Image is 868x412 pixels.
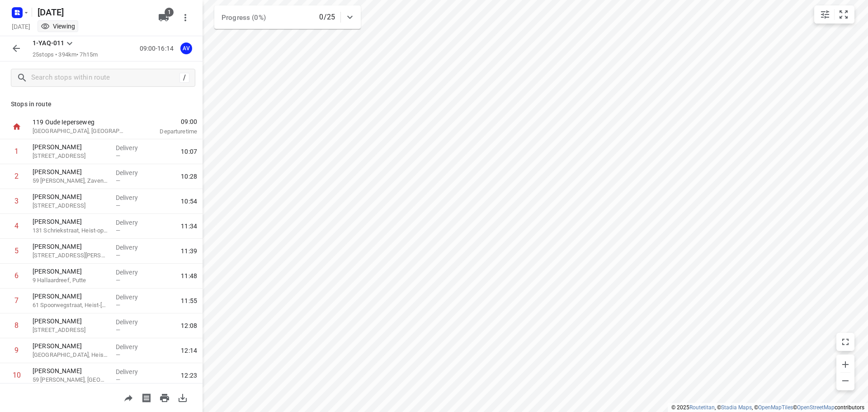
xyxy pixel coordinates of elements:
span: — [116,277,120,284]
p: 9 Hallaardreef, Putte [33,276,108,285]
span: 10:07 [181,147,197,156]
p: Delivery [116,268,149,277]
span: 10:28 [181,172,197,181]
p: Delivery [116,243,149,252]
div: 5 [14,246,19,255]
p: 104 Witte Gracht, Heist-op-den-Berg [33,350,108,360]
span: 12:08 [181,321,197,330]
p: 6 Magazijnenstraat, Hulshout [33,326,108,335]
p: Stops in route [11,99,192,109]
p: Delivery [116,317,149,327]
a: OpenStreetMap [797,404,835,411]
div: Progress (0%)0/25 [214,5,361,29]
a: Routetitan [689,404,715,411]
div: 3 [14,197,19,205]
p: 25 stops • 394km • 7h15m [33,51,98,59]
span: Share route [119,393,137,402]
span: — [116,302,120,308]
p: [PERSON_NAME] [33,217,108,226]
div: 6 [14,271,19,280]
span: 11:48 [181,271,197,280]
input: Search stops within route [31,71,179,85]
span: Print route [156,393,174,402]
p: 0/25 [319,12,335,23]
span: 11:34 [181,222,197,231]
div: 7 [14,296,19,305]
span: — [116,202,120,209]
span: Progress (0%) [222,14,266,22]
p: Delivery [116,143,149,152]
p: Delivery [116,367,149,376]
p: Delivery [116,342,149,351]
p: [PERSON_NAME] [33,267,108,276]
div: 1 [14,147,19,156]
button: Fit zoom [835,5,853,24]
p: [STREET_ADDRESS][PERSON_NAME] [33,251,108,260]
span: 11:39 [181,246,197,256]
div: 10 [13,371,21,379]
a: Stadia Maps [721,404,752,411]
p: 1-YAQ-011 [33,38,64,48]
p: [PERSON_NAME] [33,341,108,350]
p: [PERSON_NAME] [33,192,108,201]
span: — [116,351,120,358]
span: Print shipping labels [137,393,156,402]
div: 8 [14,321,19,330]
p: [GEOGRAPHIC_DATA], [GEOGRAPHIC_DATA] [33,127,127,136]
span: 11:55 [181,296,197,305]
span: — [116,177,120,184]
span: 12:23 [181,371,197,380]
span: Download route [174,393,192,402]
p: [PERSON_NAME] [33,366,108,375]
p: Delivery [116,218,149,227]
p: 119 Oude Ieperseweg [33,118,127,127]
span: — [116,252,120,259]
span: 1 [165,8,174,17]
div: You are currently in view mode. To make any changes, go to edit project. [41,22,75,31]
span: — [116,227,120,234]
span: Assigned to Axel Verzele [177,44,195,52]
p: 59 Zeven Tommen, Zaventem [33,176,108,185]
p: 131 Schriekstraat, Heist-op-den-Berg [33,226,108,235]
p: 61 Spoorwegstraat, Heist-op-den-Berg [33,301,108,310]
p: Delivery [116,293,149,302]
span: 12:14 [181,346,197,355]
button: More [176,9,194,27]
button: Map settings [816,5,834,24]
p: [PERSON_NAME] [33,242,108,251]
p: 49 Leeuwerikenstraat, Leuven [33,201,108,210]
a: OpenMapTiles [758,404,793,411]
span: — [116,327,120,333]
li: © 2025 , © , © © contributors [671,404,864,411]
p: [PERSON_NAME] [33,317,108,326]
div: 2 [14,172,19,180]
p: [PERSON_NAME] [33,142,108,152]
div: 4 [14,222,19,230]
p: Delivery [116,168,149,177]
p: 61 Avenue du Parc Royal, Bruxelles [33,152,108,161]
button: 1 [155,9,173,27]
span: — [116,152,120,159]
p: Departure time [137,127,197,136]
p: 59 Jaak Lemmenslaan, Westerlo [33,375,108,384]
div: small contained button group [814,5,854,24]
span: 09:00 [137,117,197,126]
p: [PERSON_NAME] [33,292,108,301]
p: Delivery [116,193,149,202]
p: 09:00-16:14 [140,44,177,53]
span: 10:54 [181,197,197,206]
div: 9 [14,346,19,355]
span: — [116,376,120,383]
div: / [179,73,189,83]
p: [PERSON_NAME] [33,167,108,176]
